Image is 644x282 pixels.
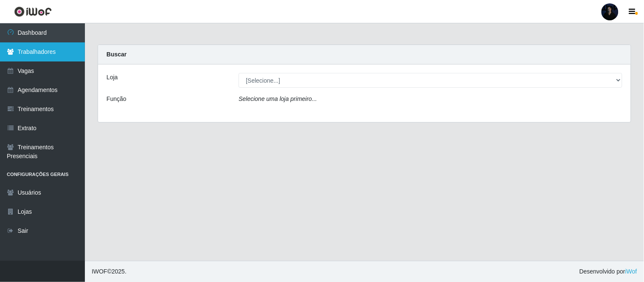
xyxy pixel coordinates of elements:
img: CoreUI Logo [14,6,52,17]
a: iWof [625,268,637,275]
label: Função [107,95,127,103]
span: Desenvolvido por [579,267,637,276]
span: IWOF [92,268,107,275]
label: Loja [107,73,118,82]
i: Selecione uma loja primeiro... [239,95,317,102]
strong: Buscar [107,51,127,58]
span: © 2025 . [92,267,127,276]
